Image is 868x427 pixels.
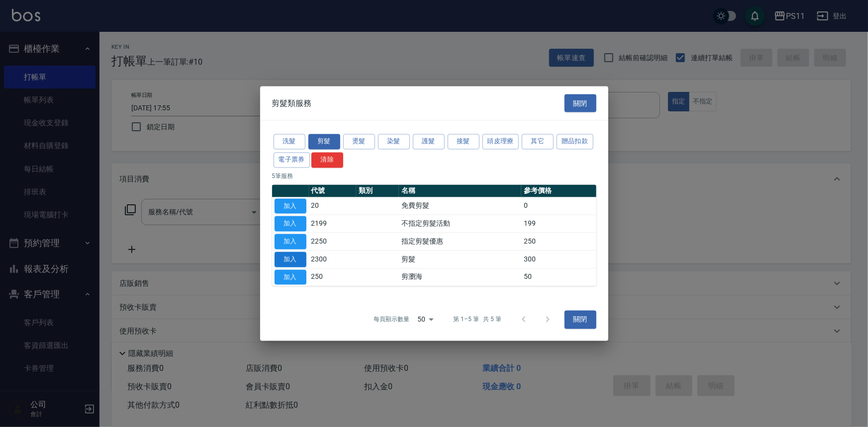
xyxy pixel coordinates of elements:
[565,311,596,329] button: 關閉
[275,234,306,250] button: 加入
[309,184,356,197] th: 代號
[311,152,343,168] button: 清除
[308,134,340,150] button: 剪髮
[274,134,305,150] button: 洗髮
[557,134,593,150] button: 贈品扣款
[378,134,410,150] button: 染髮
[272,98,312,108] span: 剪髮類服務
[413,306,437,333] div: 50
[309,197,356,215] td: 20
[275,252,306,267] button: 加入
[482,134,519,150] button: 頭皮理療
[275,269,306,285] button: 加入
[399,215,521,233] td: 不指定剪髮活動
[522,134,554,150] button: 其它
[275,216,306,232] button: 加入
[275,198,306,214] button: 加入
[413,134,445,150] button: 護髮
[356,184,399,197] th: 類別
[309,268,356,286] td: 250
[448,134,480,150] button: 接髮
[399,251,521,268] td: 剪髮
[521,268,596,286] td: 50
[274,152,310,168] button: 電子票券
[272,171,596,180] p: 5 筆服務
[374,315,409,324] p: 每頁顯示數量
[565,94,596,112] button: 關閉
[343,134,375,150] button: 燙髮
[521,184,596,197] th: 參考價格
[453,315,501,324] p: 第 1–5 筆 共 5 筆
[399,184,521,197] th: 名稱
[399,268,521,286] td: 剪瀏海
[399,197,521,215] td: 免費剪髮
[309,233,356,251] td: 2250
[399,233,521,251] td: 指定剪髮優惠
[521,197,596,215] td: 0
[309,251,356,268] td: 2300
[521,233,596,251] td: 250
[309,215,356,233] td: 2199
[521,251,596,268] td: 300
[521,215,596,233] td: 199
